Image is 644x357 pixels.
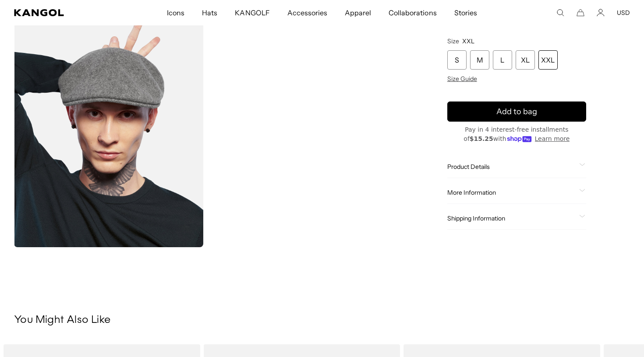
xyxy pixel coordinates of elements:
span: Size Guide [447,75,477,83]
img: flannel [14,10,203,247]
div: M [470,50,489,70]
span: Add to bag [496,105,537,117]
button: Cart [577,9,584,17]
span: XXL [462,37,474,45]
a: Kangol [14,9,110,16]
span: Size [447,37,459,45]
div: XXL [538,50,558,70]
a: Account [597,9,605,17]
span: Shipping Information [447,214,576,222]
div: XL [516,50,535,70]
span: More Information [447,189,576,196]
div: S [447,50,467,70]
span: Product Details [447,163,576,171]
summary: Search here [556,9,564,17]
button: USD [617,9,630,17]
button: Add to bag [447,101,586,122]
h3: You Might Also Like [14,314,630,327]
div: L [493,50,512,70]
